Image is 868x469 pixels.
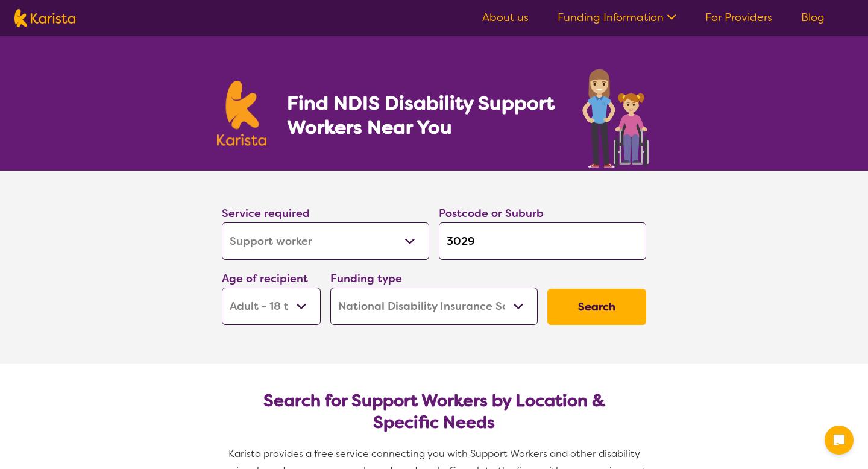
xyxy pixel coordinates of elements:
label: Service required [222,206,310,221]
img: Karista logo [14,9,75,27]
img: Karista logo [217,81,266,146]
label: Funding type [330,271,402,286]
a: About us [482,10,529,25]
h2: Search for Support Workers by Location & Specific Needs [231,390,637,433]
a: Blog [801,10,825,25]
h1: Find NDIS Disability Support Workers Near You [287,91,556,139]
label: Postcode or Suburb [439,206,544,221]
img: support-worker [581,65,651,171]
input: Type [439,222,646,260]
a: For Providers [705,10,772,25]
label: Age of recipient [222,271,308,286]
button: Search [547,289,646,325]
a: Funding Information [558,10,676,25]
